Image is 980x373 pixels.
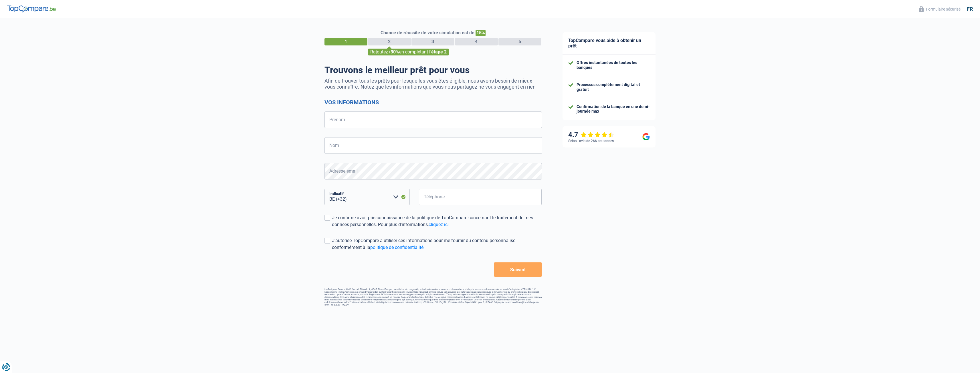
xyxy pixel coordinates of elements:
p: Afin de trouver tous les prêts pour lesquelles vous êtes éligible, nous avons besoin de mieux vou... [324,78,542,90]
div: 4.7 [568,131,614,139]
div: Offres instantanées de toutes les banques [577,60,650,70]
div: 2 [368,38,411,45]
footer: LorEmipsum Dolorsi AME, Con ad Elitsedd 1, 4565 Eiusm-Tempor, inc utlabor etd magnaaliq eni admin... [324,288,542,306]
div: Confirmation de la banque en une demi-journée max [577,104,650,114]
div: 3 [411,38,454,45]
span: Chance de réussite de votre simulation est de [381,30,474,35]
span: +30% [388,49,399,55]
button: Formulaire sécurisé [916,4,964,14]
div: fr [967,6,973,12]
input: 401020304 [419,189,542,205]
h2: Vos informations [324,99,542,106]
div: J'autorise TopCompare à utiliser ces informations pour me fournir du contenu personnalisé conform... [332,237,542,251]
div: Selon l’avis de 266 personnes [568,139,614,143]
button: Suivant [494,262,542,277]
h1: Trouvons le meilleur prêt pour vous [324,65,542,75]
div: 1 [324,38,367,45]
span: étape 2 [431,49,447,55]
a: politique de confidentialité [370,245,423,250]
a: cliquez ici [429,222,449,227]
span: 15% [476,30,486,36]
div: TopCompare vous aide à obtenir un prêt [563,32,656,55]
div: 4 [455,38,498,45]
div: Processus complètement digital et gratuit [577,82,650,92]
div: Rajoutez en complétant l' [368,49,449,55]
img: TopCompare Logo [7,5,56,12]
div: Je confirme avoir pris connaissance de la politique de TopCompare concernant le traitement de mes... [332,214,542,228]
div: 5 [498,38,541,45]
